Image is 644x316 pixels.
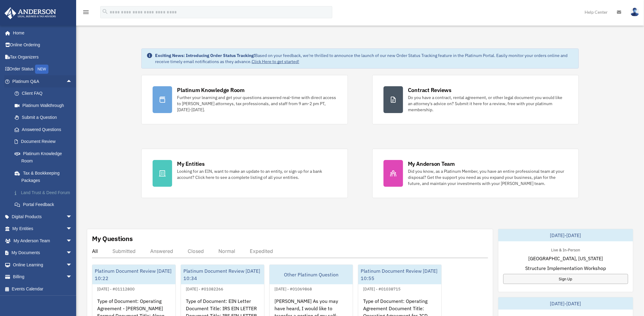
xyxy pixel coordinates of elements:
a: Answered Questions [9,123,81,136]
a: My Entitiesarrow_drop_down [4,223,81,235]
span: arrow_drop_down [66,271,78,283]
div: Did you know, as a Platinum Member, you have an entire professional team at your disposal? Get th... [408,168,568,186]
span: [GEOGRAPHIC_DATA], [US_STATE] [528,255,603,262]
a: Click Here to get started! [252,59,299,64]
a: Submit a Question [9,112,81,124]
div: Live & In-Person [546,246,585,253]
a: My Anderson Team Did you know, as a Platinum Member, you have an entire professional team at your... [372,149,579,198]
div: Platinum Document Review [DATE] 10:22 [92,265,175,284]
a: Online Ordering [4,39,81,51]
div: Contract Reviews [408,86,451,94]
a: Tax Organizers [4,51,81,63]
div: Closed [188,248,204,254]
div: [DATE] - #01082266 [181,285,228,292]
div: My Entities [177,160,204,168]
a: Contract Reviews Do you have a contract, rental agreement, or other legal document you would like... [372,75,579,124]
a: Online Learningarrow_drop_down [4,259,81,271]
div: Submitted [112,248,136,254]
span: arrow_drop_down [66,223,78,235]
span: arrow_drop_up [66,75,78,88]
div: My Anderson Team [408,160,455,168]
a: Billingarrow_drop_down [4,271,81,283]
div: All [92,248,98,254]
div: [DATE] - #01038715 [358,285,405,292]
strong: Exciting News: Introducing Order Status Tracking! [155,53,255,58]
div: Platinum Knowledge Room [177,86,245,94]
a: Sign Up [503,274,628,284]
div: [DATE]-[DATE] [498,229,633,241]
i: menu [82,9,90,16]
a: Home [4,27,78,39]
div: [DATE] - #01069868 [270,285,317,292]
a: Tax & Bookkeeping Packages [9,167,81,186]
a: Client FAQ [9,87,81,100]
a: Digital Productsarrow_drop_down [4,211,81,223]
div: NEW [35,65,48,74]
i: search [102,8,108,15]
a: Land Trust & Deed Forum [9,186,81,199]
div: Platinum Document Review [DATE] 10:34 [181,265,264,284]
a: Platinum Knowledge Room [9,147,81,167]
div: [DATE]-[DATE] [498,297,633,310]
a: My Entities Looking for an EIN, want to make an update to an entity, or sign up for a bank accoun... [141,149,348,198]
a: Platinum Q&Aarrow_drop_up [4,75,81,87]
a: Portal Feedback [9,199,81,211]
a: Document Review [9,136,81,148]
div: Do you have a contract, rental agreement, or other legal document you would like an attorney's ad... [408,94,568,113]
div: My Questions [92,234,133,243]
a: menu [82,11,90,16]
div: Normal [218,248,235,254]
span: Structure Implementation Workshop [525,265,606,272]
span: arrow_drop_down [66,211,78,223]
div: Based on your feedback, we're thrilled to announce the launch of our new Order Status Tracking fe... [155,52,573,65]
div: [DATE] - #01112800 [92,285,140,292]
div: Expedited [250,248,273,254]
a: Platinum Walkthrough [9,99,81,112]
span: arrow_drop_down [66,247,78,259]
img: User Pic [630,8,639,16]
div: Further your learning and get your questions answered real-time with direct access to [PERSON_NAM... [177,94,337,113]
span: arrow_drop_down [66,259,78,271]
div: Other Platinum Question [270,265,353,284]
a: My Documentsarrow_drop_down [4,247,81,259]
div: Looking for an EIN, want to make an update to an entity, or sign up for a bank account? Click her... [177,168,337,180]
img: Anderson Advisors Platinum Portal [3,7,58,19]
a: Events Calendar [4,283,81,295]
a: My Anderson Teamarrow_drop_down [4,235,81,247]
div: Answered [150,248,173,254]
span: arrow_drop_down [66,235,78,247]
div: Platinum Document Review [DATE] 10:55 [358,265,441,284]
a: Order StatusNEW [4,63,81,76]
a: Platinum Knowledge Room Further your learning and get your questions answered real-time with dire... [141,75,348,124]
